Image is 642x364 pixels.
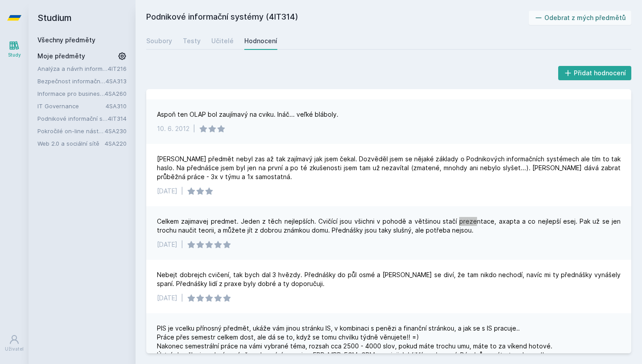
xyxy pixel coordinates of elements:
a: Všechny předměty [37,36,95,44]
div: Celkem zajimavej predmet. Jeden z těch nejlepších. Cvičící jsou všichni v pohodě a většinou stačí... [157,217,621,235]
button: Odebrat z mých předmětů [529,11,632,25]
div: Nebejt dobrejch cvičení, tak bych dal 3 hvězdy. Přednášky do půl osmé a [PERSON_NAME] se diví, že... [157,270,621,288]
a: 4IT314 [108,115,127,122]
a: 4SA310 [106,102,127,110]
a: Pokročilé on-line nástroje pro analýzu a zpracování informací [37,127,105,135]
div: | [181,187,183,196]
h2: Podnikové informační systémy (4IT314) [146,11,529,25]
div: Study [8,52,21,58]
a: 4SA260 [105,90,127,97]
div: | [193,124,195,133]
a: Podnikové informační systémy [37,114,108,123]
div: | [181,294,183,303]
a: 4SA220 [105,140,127,147]
div: [DATE] [157,240,177,249]
button: Přidat hodnocení [558,66,632,80]
a: Web 2.0 a sociální sítě [37,139,105,148]
div: [PERSON_NAME] předmět nebyl zas až tak zajímavý jak jsem čekal. Dozvěděl jsem se nějaké základy o... [157,155,621,181]
a: IT Governance [37,102,106,110]
div: Testy [183,37,201,45]
a: Hodnocení [244,32,277,50]
div: Učitelé [211,37,234,45]
div: Soubory [146,37,172,45]
div: [DATE] [157,187,177,196]
a: Study [2,36,27,63]
div: Aspoň ten OLAP bol zaujímavý na cviku. Ináč... veľké bláboly. [157,110,338,119]
div: 10. 6. 2012 [157,124,189,133]
div: Hodnocení [244,37,277,45]
a: Uživatel [2,330,27,357]
a: 4SA230 [105,127,127,135]
a: 4SA313 [106,78,127,85]
div: | [181,240,183,249]
a: Analýza a návrh informačních systémů [37,64,108,73]
a: 4IT216 [108,65,127,72]
div: [DATE] [157,294,177,303]
a: Soubory [146,32,172,50]
a: Učitelé [211,32,234,50]
span: Moje předměty [37,52,85,61]
a: Bezpečnost informačních systémů [37,77,106,86]
a: Testy [183,32,201,50]
a: Informace pro business (v angličtině) [37,89,105,98]
div: Uživatel [5,346,24,352]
